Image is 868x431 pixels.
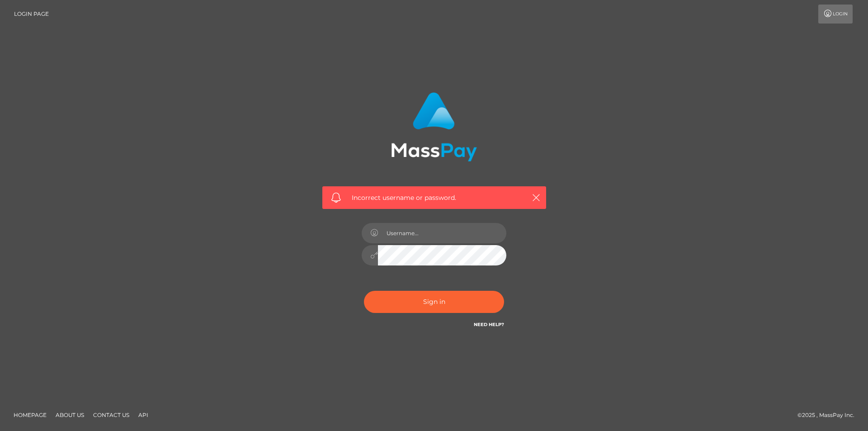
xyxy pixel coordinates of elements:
[364,291,504,313] button: Sign in
[10,408,50,422] a: Homepage
[797,410,861,420] div: © 2025 , MassPay Inc.
[52,408,88,422] a: About Us
[135,408,152,422] a: API
[90,408,133,422] a: Contact Us
[14,5,49,24] a: Login Page
[391,92,477,161] img: MassPay Login
[818,5,853,24] a: Login
[378,223,506,243] input: Username...
[352,193,517,203] span: Incorrect username or password.
[474,322,504,327] a: Need Help?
